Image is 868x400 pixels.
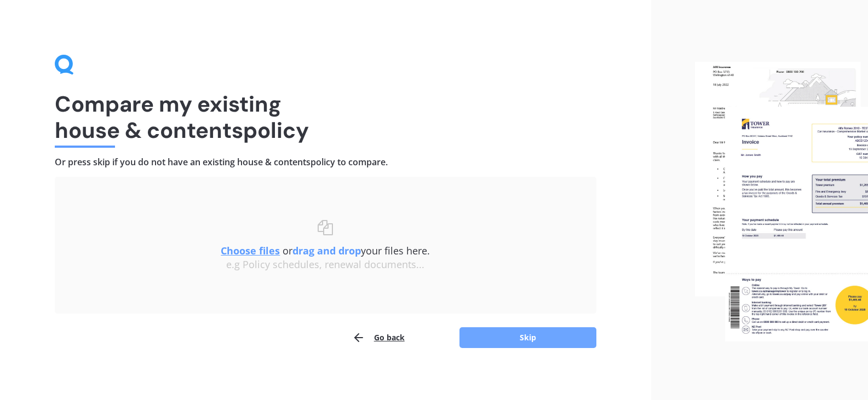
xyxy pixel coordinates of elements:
[221,244,280,257] u: Choose files
[77,259,574,271] div: e.g Policy schedules, renewal documents...
[459,327,596,348] button: Skip
[221,244,430,257] span: or your files here.
[352,327,405,349] button: Go back
[695,62,868,341] img: files.webp
[55,91,596,143] h1: Compare my existing house & contents policy
[292,244,361,257] b: drag and drop
[55,156,596,168] h4: Or press skip if you do not have an existing house & contents policy to compare.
